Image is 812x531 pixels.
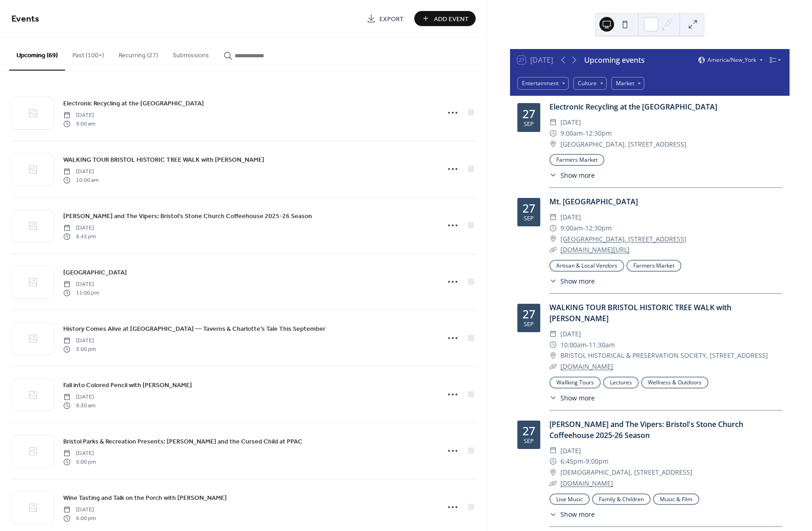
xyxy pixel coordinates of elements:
[584,55,645,66] div: Upcoming events
[63,337,96,345] span: [DATE]
[560,362,613,371] a: [DOMAIN_NAME]
[63,154,264,165] a: WALKING TOUR BRISTOL HISTORIC TREE WALK with [PERSON_NAME]
[585,223,612,234] span: 12:30pm
[549,128,557,139] div: ​
[63,211,312,221] a: [PERSON_NAME] and The Vipers: Bristol's Stone Church Coffeehouse 2025-26 Season
[549,244,557,255] div: ​
[524,216,534,222] div: Sep
[549,223,557,234] div: ​
[560,170,595,180] span: Show more
[549,509,557,519] div: ​
[63,458,96,466] span: 5:00 pm
[522,203,535,214] div: 27
[63,155,264,165] span: WALKING TOUR BRISTOL HISTORIC TREE WALK with [PERSON_NAME]
[522,108,535,120] div: 27
[63,380,192,390] a: Fall into Colored Pencil with [PERSON_NAME]
[63,324,325,334] span: History Comes Alive at [GEOGRAPHIC_DATA] — Taverns & Charlotte’s Tale This September
[549,170,595,180] button: ​Show more
[560,339,587,350] span: 10:00am
[560,223,583,234] span: 9:00am
[560,445,581,456] span: [DATE]
[63,268,127,278] span: [GEOGRAPHIC_DATA]
[63,224,96,232] span: [DATE]
[63,98,204,109] a: Electronic Recycling at the [GEOGRAPHIC_DATA]
[560,245,630,254] a: [DOMAIN_NAME][URL]
[63,280,99,289] span: [DATE]
[560,509,595,519] span: Show more
[708,57,756,63] span: America/New_York
[414,11,476,26] button: Add Event
[560,479,613,487] a: [DOMAIN_NAME]
[549,212,557,223] div: ​
[360,11,411,26] a: Export
[549,302,731,323] a: WALKING TOUR BRISTOL HISTORIC TREE WALK with [PERSON_NAME]
[560,212,581,223] span: [DATE]
[560,139,686,150] span: [GEOGRAPHIC_DATA], [STREET_ADDRESS]
[63,99,204,109] span: Electronic Recycling at the [GEOGRAPHIC_DATA]
[549,393,557,403] div: ​
[549,456,557,467] div: ​
[549,467,557,478] div: ​
[63,437,302,447] span: Bristol Parks & Recreation Presents: [PERSON_NAME] and the Cursed Child at PPAC
[522,308,535,320] div: 27
[63,506,96,514] span: [DATE]
[65,37,111,70] button: Past (100+)
[63,289,99,297] span: 11:00 pm
[549,234,557,245] div: ​
[589,339,615,350] span: 11:30am
[560,276,595,286] span: Show more
[549,350,557,361] div: ​
[549,101,782,112] div: Electronic Recycling at the [GEOGRAPHIC_DATA]
[549,170,557,180] div: ​
[549,276,595,286] button: ​Show more
[63,381,192,390] span: Fall into Colored Pencil with [PERSON_NAME]
[549,328,557,339] div: ​
[63,401,95,410] span: 9:30 am
[549,445,557,456] div: ​
[111,37,165,70] button: Recurring (27)
[63,436,302,447] a: Bristol Parks & Recreation Presents: [PERSON_NAME] and the Cursed Child at PPAC
[585,128,612,139] span: 12:30pm
[560,467,692,478] span: [DEMOGRAPHIC_DATA], [STREET_ADDRESS]
[549,139,557,150] div: ​
[63,323,325,334] a: History Comes Alive at [GEOGRAPHIC_DATA] — Taverns & Charlotte’s Tale This September
[560,117,581,128] span: [DATE]
[379,14,404,24] span: Export
[522,425,535,437] div: 27
[63,212,312,221] span: [PERSON_NAME] and The Vipers: Bristol's Stone Church Coffeehouse 2025-26 Season
[549,419,743,440] a: [PERSON_NAME] and The Vipers: Bristol's Stone Church Coffeehouse 2025-26 Season
[549,276,557,286] div: ​
[63,267,127,278] a: [GEOGRAPHIC_DATA]
[524,438,534,444] div: Sep
[560,393,595,403] span: Show more
[63,514,96,522] span: 6:00 pm
[524,121,534,127] div: Sep
[63,393,95,401] span: [DATE]
[63,345,96,353] span: 3:00 pm
[560,234,686,245] a: [GEOGRAPHIC_DATA], [STREET_ADDRESS]
[63,493,227,503] a: Wine Tasting and Talk on the Porch with [PERSON_NAME]
[583,128,585,139] span: -
[63,493,227,503] span: Wine Tasting and Talk on the Porch with [PERSON_NAME]
[549,478,557,489] div: ​
[587,339,589,350] span: -
[549,339,557,350] div: ​
[63,176,99,184] span: 10:00 am
[560,128,583,139] span: 9:00am
[165,37,216,70] button: Submissions
[549,361,557,372] div: ​
[549,393,595,403] button: ​Show more
[524,322,534,328] div: Sep
[586,456,609,467] span: 9:00pm
[560,350,768,361] span: BRISTOL HISTORICAL & PRESERVATION SOCIETY, [STREET_ADDRESS]
[434,14,469,24] span: Add Event
[549,509,595,519] button: ​Show more
[63,232,96,241] span: 6:45 pm
[583,456,586,467] span: -
[63,449,96,458] span: [DATE]
[560,456,583,467] span: 6:45pm
[63,111,95,120] span: [DATE]
[583,223,585,234] span: -
[549,197,638,207] a: Mt. [GEOGRAPHIC_DATA]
